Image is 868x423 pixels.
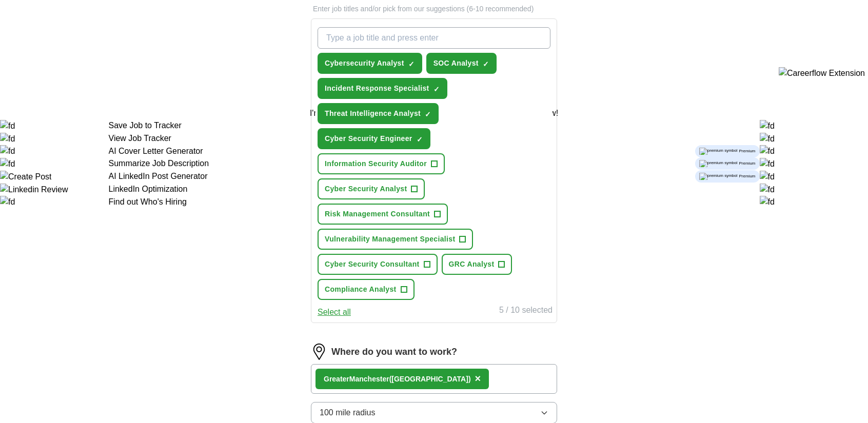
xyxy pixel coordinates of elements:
span: Risk Management Consultant [325,209,430,219]
button: Cybersecurity Analyst✓ [318,53,422,74]
span: ✓ [433,85,440,93]
span: ([GEOGRAPHIC_DATA]) [389,375,471,383]
button: SOC Analyst✓ [426,53,497,74]
span: Incident Response Specialist [325,83,429,94]
button: Select all [318,306,351,318]
button: Incident Response Specialist✓ [318,78,447,99]
span: GRC Analyst [449,259,495,270]
span: × [475,373,481,384]
span: ✓ [408,60,415,68]
input: Type a job title and press enter [318,27,550,49]
span: ✓ [483,60,489,68]
strong: Manch [349,375,372,383]
button: Vulnerability Management Specialist [318,229,473,250]
button: Compliance Analyst [318,279,415,300]
span: ✓ [425,110,431,118]
button: Cyber Security Consultant [318,254,438,275]
p: Enter job titles and/or pick from our suggestions (6-10 recommended) [311,4,557,14]
span: Threat Intelligence Analyst [325,108,421,119]
img: location.png [311,344,327,360]
span: Cyber Security Consultant [325,259,420,270]
div: Greater ester [324,374,471,385]
label: Where do you want to work? [331,345,457,359]
div: 5 / 10 selected [499,304,553,318]
button: GRC Analyst [442,254,512,275]
span: 100 mile radius [320,407,376,419]
span: Vulnerability Management Specialist [325,234,455,245]
span: Compliance Analyst [325,284,397,295]
span: SOC Analyst [433,58,479,69]
button: × [475,371,481,387]
button: Risk Management Consultant [318,204,448,225]
span: Cybersecurity Analyst [325,58,404,69]
button: Threat Intelligence Analyst✓ [318,103,439,124]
